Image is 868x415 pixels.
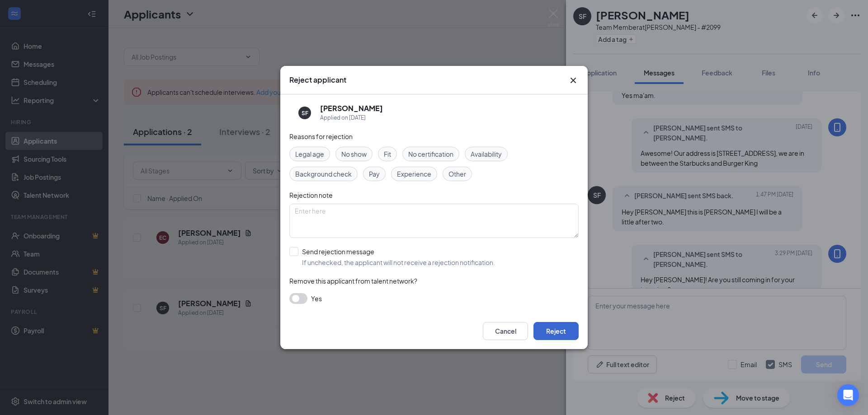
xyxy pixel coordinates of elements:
[289,277,417,285] span: Remove this applicant from talent network?
[295,169,352,179] span: Background check
[289,75,346,85] h3: Reject applicant
[568,75,579,86] svg: Cross
[289,132,353,140] span: Reasons for rejection
[295,149,324,159] span: Legal age
[471,149,502,159] span: Availability
[533,322,579,340] button: Reject
[837,384,859,406] div: Open Intercom Messenger
[311,293,322,304] span: Yes
[568,75,579,86] button: Close
[448,169,466,179] span: Other
[289,191,333,199] span: Rejection note
[320,113,383,122] div: Applied on [DATE]
[341,149,367,159] span: No show
[408,149,453,159] span: No certification
[320,103,383,113] h5: [PERSON_NAME]
[397,169,431,179] span: Experience
[483,322,528,340] button: Cancel
[302,109,308,117] div: SF
[384,149,391,159] span: Fit
[369,169,380,179] span: Pay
